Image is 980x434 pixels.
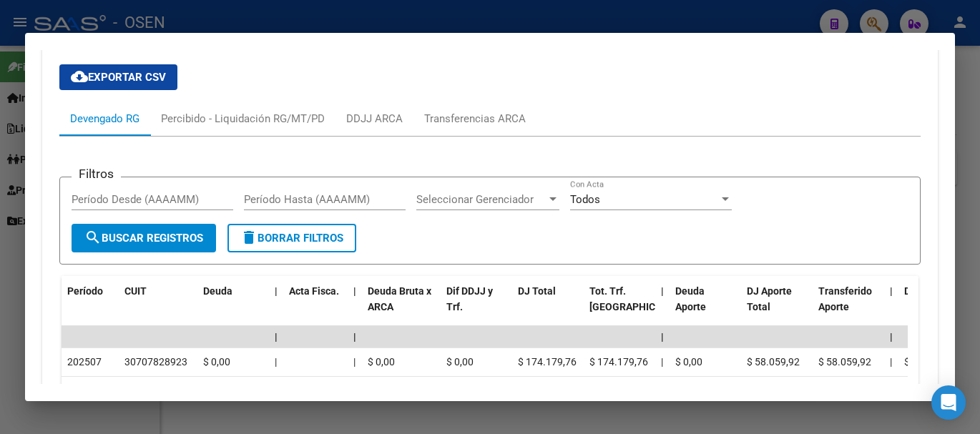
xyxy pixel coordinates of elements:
[84,232,203,245] span: Buscar Registros
[675,285,706,313] span: Deuda Aporte
[203,285,232,297] span: Deuda
[584,276,655,339] datatable-header-cell: Tot. Trf. Bruto
[353,356,356,368] span: |
[353,285,356,297] span: |
[72,166,121,182] h3: Filtros
[275,285,278,297] span: |
[62,276,119,339] datatable-header-cell: Período
[655,276,670,339] datatable-header-cell: |
[346,111,403,127] div: DDJJ ARCA
[512,276,584,339] datatable-header-cell: DJ Total
[348,276,362,339] datatable-header-cell: |
[741,276,813,339] datatable-header-cell: DJ Aporte Total
[518,356,577,368] span: $ 174.179,76
[884,276,898,339] datatable-header-cell: |
[518,285,556,297] span: DJ Total
[898,276,970,339] datatable-header-cell: Deuda Contr.
[119,276,197,339] datatable-header-cell: CUIT
[203,356,230,368] span: $ 0,00
[197,276,269,339] datatable-header-cell: Deuda
[904,285,963,297] span: Deuda Contr.
[670,276,741,339] datatable-header-cell: Deuda Aporte
[70,111,139,127] div: Devengado RG
[747,285,792,313] span: DJ Aporte Total
[416,193,547,206] span: Seleccionar Gerenciador
[904,356,931,368] span: $ 0,00
[675,356,702,368] span: $ 0,00
[71,68,88,85] mat-icon: cloud_download
[353,331,356,342] span: |
[275,356,277,368] span: |
[67,356,102,368] span: 202507
[589,356,648,368] span: $ 174.179,76
[124,383,187,399] div: 30707828923
[890,356,892,368] span: |
[368,285,431,313] span: Deuda Bruta x ARCA
[931,385,966,420] div: Open Intercom Messenger
[124,285,147,297] span: CUIT
[275,331,278,342] span: |
[661,285,664,297] span: |
[283,276,348,339] datatable-header-cell: Acta Fisca.
[240,229,258,246] mat-icon: delete
[818,356,871,368] span: $ 58.059,92
[362,276,441,339] datatable-header-cell: Deuda Bruta x ARCA
[661,356,663,368] span: |
[71,71,166,84] span: Exportar CSV
[441,276,512,339] datatable-header-cell: Dif DDJJ y Trf.
[84,229,102,246] mat-icon: search
[446,356,474,368] span: $ 0,00
[424,111,526,127] div: Transferencias ARCA
[446,285,493,313] span: Dif DDJJ y Trf.
[161,111,325,127] div: Percibido - Liquidación RG/MT/PD
[72,224,216,252] button: Buscar Registros
[570,193,600,206] span: Todos
[818,285,872,313] span: Transferido Aporte
[747,356,800,368] span: $ 58.059,92
[890,285,893,297] span: |
[124,354,187,370] div: 30707828923
[269,276,283,339] datatable-header-cell: |
[59,64,177,90] button: Exportar CSV
[368,356,395,368] span: $ 0,00
[227,224,356,252] button: Borrar Filtros
[240,232,343,245] span: Borrar Filtros
[813,276,884,339] datatable-header-cell: Transferido Aporte
[589,285,687,313] span: Tot. Trf. [GEOGRAPHIC_DATA]
[67,285,103,297] span: Período
[661,331,664,342] span: |
[890,331,893,342] span: |
[289,285,339,297] span: Acta Fisca.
